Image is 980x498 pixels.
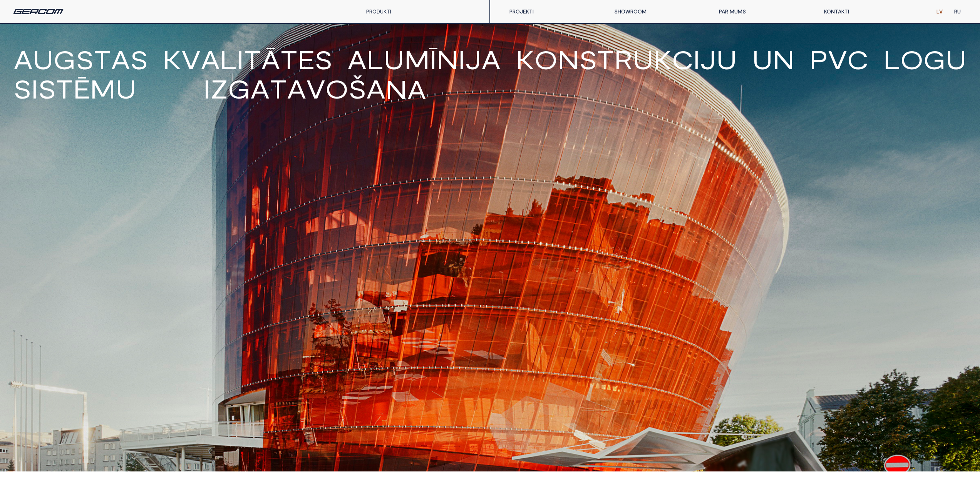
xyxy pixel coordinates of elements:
span: k [516,46,534,72]
span: s [13,75,31,102]
span: A [287,75,306,102]
span: a [347,46,367,72]
span: i [237,46,244,72]
span: m [404,46,430,72]
span: A [407,76,426,102]
span: j [465,46,481,72]
a: RU [948,4,967,19]
span: r [614,46,633,72]
span: V [306,75,325,102]
span: g [54,46,76,72]
span: G [228,75,250,102]
span: ī [430,46,437,72]
span: u [752,46,773,72]
span: V [143,75,163,102]
span: ā [261,46,280,72]
span: u [716,46,737,72]
span: n [558,46,579,72]
span: Š [348,75,366,102]
span: l [220,46,237,72]
span: ē [73,75,90,102]
span: V [183,75,203,102]
span: u [946,46,967,72]
span: T [270,75,287,102]
span: i [31,75,38,102]
span: V [828,46,847,72]
span: I [203,75,210,102]
span: v [181,46,201,72]
span: s [76,46,94,72]
span: c [672,46,693,72]
span: n [773,46,794,72]
span: t [94,46,111,72]
a: KONTAKTI [818,4,923,19]
span: n [437,46,458,72]
span: i [458,46,465,72]
span: s [315,46,332,72]
span: k [163,46,181,72]
span: N [385,76,407,102]
span: A [13,46,33,72]
span: Z [210,75,228,102]
span: a [201,46,220,72]
span: t [56,75,73,102]
span: k [653,46,672,72]
span: m [90,75,116,102]
span: A [250,75,270,102]
span: u [116,75,136,102]
a: PROJEKTI [504,4,608,19]
span: g [923,46,946,72]
span: t [244,46,261,72]
span: a [481,46,501,72]
a: SHOWROOM [608,4,713,19]
span: i [693,46,700,72]
span: P [809,46,828,72]
a: PRODUKTI [366,8,391,15]
span: u [633,46,653,72]
span: V [163,75,183,102]
span: o [534,46,558,72]
span: s [130,46,148,72]
span: l [883,46,900,72]
a: PAR MUMS [713,4,818,19]
span: a [111,46,130,72]
span: u [384,46,404,72]
span: t [597,46,614,72]
span: j [700,46,716,72]
a: LV [931,4,948,19]
span: A [366,75,385,102]
span: t [280,46,298,72]
span: o [900,46,923,72]
span: O [325,75,348,102]
span: e [298,46,315,72]
span: C [847,46,868,72]
span: l [367,46,384,72]
span: s [579,46,597,72]
span: s [38,75,56,102]
span: u [33,46,54,72]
